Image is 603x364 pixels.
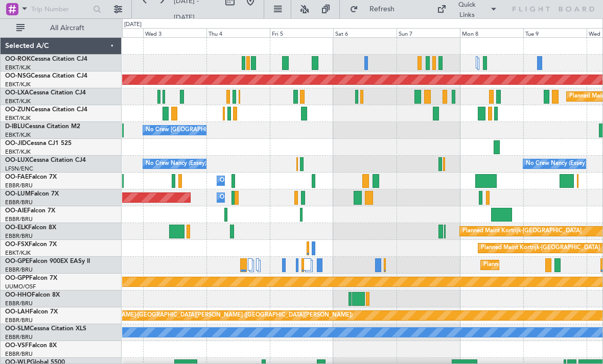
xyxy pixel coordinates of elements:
a: D-IBLUCessna Citation M2 [5,124,80,130]
div: Mon 8 [460,28,523,37]
span: OO-LUX [5,157,29,163]
div: No Crew Nancy (Essey) [146,156,206,172]
a: EBKT/KJK [5,81,31,88]
span: OO-FSX [5,241,29,248]
div: Planned Maint Kortrijk-[GEOGRAPHIC_DATA] [462,224,582,239]
a: OO-VSFFalcon 8X [5,343,57,349]
a: EBBR/BRU [5,232,33,240]
a: OO-LAHFalcon 7X [5,309,58,315]
span: OO-AIE [5,208,27,214]
a: OO-ELKFalcon 8X [5,225,56,231]
div: Wed 3 [143,28,206,37]
a: OO-ROKCessna Citation CJ4 [5,56,87,62]
div: [DATE] [124,20,142,29]
a: EBBR/BRU [5,300,33,307]
a: EBBR/BRU [5,182,33,189]
a: EBKT/KJK [5,131,31,139]
a: UUMO/OSF [5,283,36,290]
button: Refresh [345,1,406,17]
a: EBBR/BRU [5,350,33,358]
div: Tue 9 [523,28,587,37]
a: OO-AIEFalcon 7X [5,208,55,214]
div: Owner Melsbroek Air Base [220,173,289,188]
a: EBKT/KJK [5,64,31,71]
span: All Aircraft [27,25,108,32]
span: OO-SLM [5,326,30,332]
a: EBBR/BRU [5,215,33,223]
a: EBBR/BRU [5,266,33,274]
span: OO-FAE [5,174,29,180]
a: OO-LUMFalcon 7X [5,191,59,197]
span: OO-JID [5,140,27,147]
a: OO-FAEFalcon 7X [5,174,57,180]
div: Owner Melsbroek Air Base [220,190,289,205]
button: Quick Links [432,1,502,17]
button: All Aircraft [11,20,111,36]
div: Sun 7 [397,28,460,37]
a: LFSN/ENC [5,165,33,173]
a: OO-SLMCessna Citation XLS [5,326,86,332]
span: OO-GPE [5,258,29,264]
a: OO-LUXCessna Citation CJ4 [5,157,86,163]
a: EBBR/BRU [5,317,33,324]
span: OO-GPP [5,275,29,281]
a: EBBR/BRU [5,199,33,206]
a: OO-GPEFalcon 900EX EASy II [5,258,90,264]
a: EBBR/BRU [5,333,33,341]
input: Trip Number [31,2,90,17]
a: EBKT/KJK [5,98,31,105]
div: Fri 5 [270,28,333,37]
a: OO-GPPFalcon 7X [5,275,57,281]
a: EBKT/KJK [5,249,31,257]
span: OO-ROK [5,56,31,62]
a: EBKT/KJK [5,114,31,122]
a: OO-LXACessna Citation CJ4 [5,90,86,96]
span: OO-ELK [5,225,28,231]
span: OO-LUM [5,191,31,197]
span: OO-ZUN [5,107,31,113]
span: OO-HHO [5,292,32,298]
span: OO-VSF [5,343,29,349]
a: OO-HHOFalcon 8X [5,292,60,298]
a: OO-JIDCessna CJ1 525 [5,140,72,147]
span: OO-NSG [5,73,31,79]
div: No Crew [GEOGRAPHIC_DATA] ([GEOGRAPHIC_DATA] National) [146,123,317,138]
div: Thu 4 [206,28,270,37]
a: OO-NSGCessna Citation CJ4 [5,73,87,79]
div: No Crew Nancy (Essey) [526,156,587,172]
a: OO-ZUNCessna Citation CJ4 [5,107,87,113]
div: Planned Maint Kortrijk-[GEOGRAPHIC_DATA] [481,240,600,256]
div: Planned Maint [PERSON_NAME]-[GEOGRAPHIC_DATA][PERSON_NAME] ([GEOGRAPHIC_DATA][PERSON_NAME]) [51,308,353,323]
span: D-IBLU [5,124,25,130]
a: OO-FSXFalcon 7X [5,241,57,248]
span: OO-LXA [5,90,29,96]
div: Sat 6 [333,28,397,37]
span: OO-LAH [5,309,30,315]
span: Refresh [360,6,403,13]
a: EBKT/KJK [5,148,31,156]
